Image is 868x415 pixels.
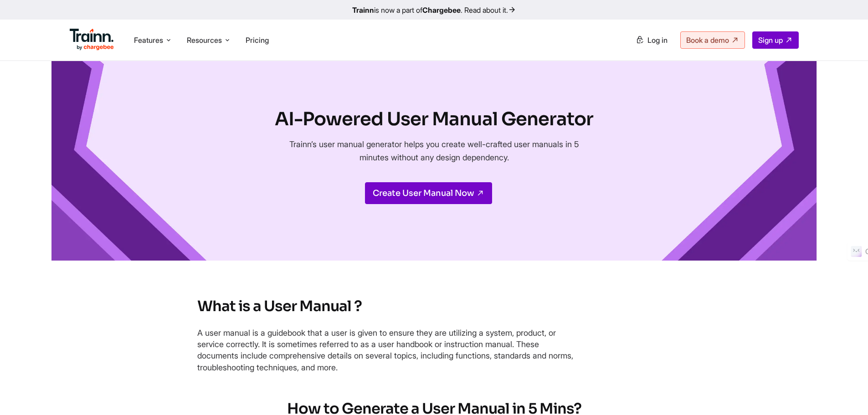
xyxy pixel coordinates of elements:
[187,35,222,45] span: Resources
[365,182,492,204] a: Create User Manual Now
[758,36,783,45] span: Sign up
[680,31,745,49] a: Book a demo
[647,36,668,45] span: Log in
[352,5,374,15] b: Trainn
[752,31,799,49] a: Sign up
[246,36,269,45] a: Pricing
[197,327,580,373] p: A user manual is a guidebook that a user is given to ensure they are utilizing a system, product,...
[422,5,461,15] b: Chargebee
[134,35,163,45] span: Features
[630,32,673,48] a: Log in
[275,107,593,132] h1: AI-Powered User Manual Generator
[197,297,671,316] h2: What is a User Manual ?
[686,36,729,45] span: Book a demo
[70,29,114,51] img: Trainn Logo
[282,138,587,164] p: Trainn’s user manual generator helps you create well-crafted user manuals in 5 minutes without an...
